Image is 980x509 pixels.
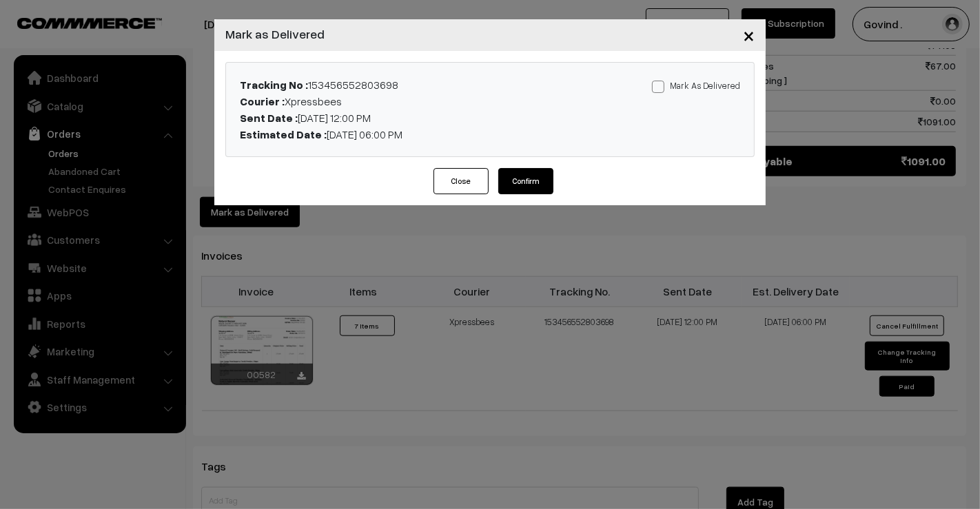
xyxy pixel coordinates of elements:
button: Close [732,14,766,56]
b: Courier : [240,94,285,108]
span: × [743,22,755,48]
b: Estimated Date : [240,127,327,141]
div: 153456552803698 Xpressbees [DATE] 12:00 PM [DATE] 06:00 PM [229,76,577,143]
button: Confirm [498,168,553,194]
label: Mark As Delivered [652,78,740,93]
b: Tracking No : [240,78,308,92]
button: Close [433,168,489,194]
b: Sent Date : [240,111,298,125]
h4: Mark as Delivered [225,25,325,43]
